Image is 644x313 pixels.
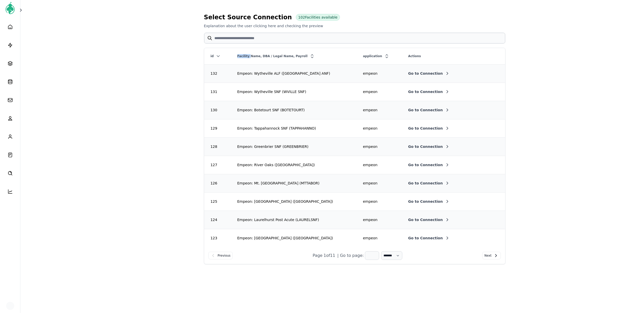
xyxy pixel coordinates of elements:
[408,199,450,204] button: Go to Connection
[231,52,357,61] div: Facility Name, DBA / Legal Name, Payroll
[357,217,402,222] div: empeon
[204,89,231,94] div: 131
[204,107,231,113] div: 130
[204,181,231,186] div: 126
[204,199,231,204] div: 125
[231,71,357,76] div: Empeon: Wytheville ALF ([GEOGRAPHIC_DATA] ANF)
[357,71,402,76] div: empeon
[231,217,357,222] div: Empeon: Laurelhurst Post Acute (LAURELSNF)
[485,253,492,258] span: Next
[408,199,443,204] span: Go to Connection
[324,253,335,259] span: 1 of 11
[204,52,231,61] div: id
[337,253,364,259] p: | Go to page:
[357,199,402,204] div: empeon
[357,89,402,94] div: empeon
[482,252,501,259] button: Next
[208,252,233,259] button: Previous
[231,199,357,204] div: Empeon: [GEOGRAPHIC_DATA] ([GEOGRAPHIC_DATA])
[313,253,323,259] div: Page
[231,126,357,131] div: Empeon: Tappahannock SNF (TAPPAHANNO)
[231,107,357,113] div: Empeon: Botetourt SNF (BOTETOURT)
[231,181,357,186] div: Empeon: Mt. [GEOGRAPHIC_DATA] (MTTABOR)
[231,162,357,167] div: Empeon: River Oaks ([GEOGRAPHIC_DATA])
[408,89,443,94] span: Go to Connection
[408,181,443,186] span: Go to Connection
[408,236,450,241] button: Go to Connection
[408,144,443,149] span: Go to Connection
[408,89,450,94] button: Go to Connection
[357,162,402,167] div: empeon
[408,236,443,241] span: Go to Connection
[408,217,450,222] button: Go to Connection
[357,126,402,131] div: empeon
[357,181,402,186] div: empeon
[231,89,357,94] div: Empeon: Wytheville SNF (WVILLE SNF)
[408,107,443,113] span: Go to Connection
[357,236,402,241] div: empeon
[231,144,357,149] div: Empeon: Greenbrier SNF (GREENBRIER)
[408,162,443,167] span: Go to Connection
[204,71,231,76] div: 132
[4,2,16,14] img: AccessGenie Logo
[402,52,505,60] div: Actions
[408,107,450,113] button: Go to Connection
[204,144,231,149] div: 128
[218,253,231,258] span: Previous
[204,23,505,28] p: Explanation about the user clicking here and checking the preview
[298,15,337,20] span: 102 Facilities available
[204,162,231,167] div: 127
[204,12,505,22] h3: Select Source Connection
[408,144,450,149] button: Go to Connection
[408,126,443,131] span: Go to Connection
[408,71,443,76] span: Go to Connection
[204,126,231,131] div: 129
[231,236,357,241] div: Empeon: [GEOGRAPHIC_DATA] ([GEOGRAPHIC_DATA])
[408,217,443,222] span: Go to Connection
[357,52,402,61] div: application
[357,144,402,149] div: empeon
[408,162,450,167] button: Go to Connection
[408,71,450,76] button: Go to Connection
[408,181,450,186] button: Go to Connection
[204,217,231,222] div: 124
[357,107,402,113] div: empeon
[204,236,231,241] div: 123
[408,126,450,131] button: Go to Connection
